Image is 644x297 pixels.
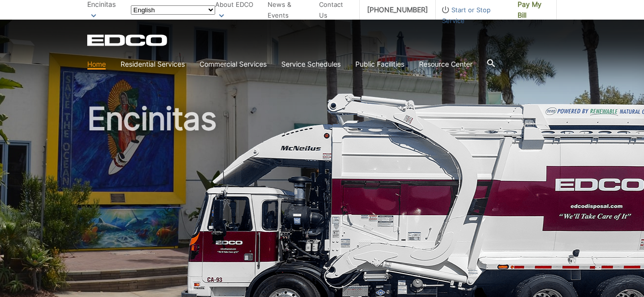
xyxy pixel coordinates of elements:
[355,59,404,70] a: Public Facilities
[419,59,472,70] a: Resource Center
[281,59,341,70] a: Service Schedules
[87,34,169,46] a: EDCD logo. Return to the homepage.
[87,59,106,70] a: Home
[131,5,215,15] select: Select a language
[121,59,185,70] a: Residential Services
[199,59,267,70] a: Commercial Services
